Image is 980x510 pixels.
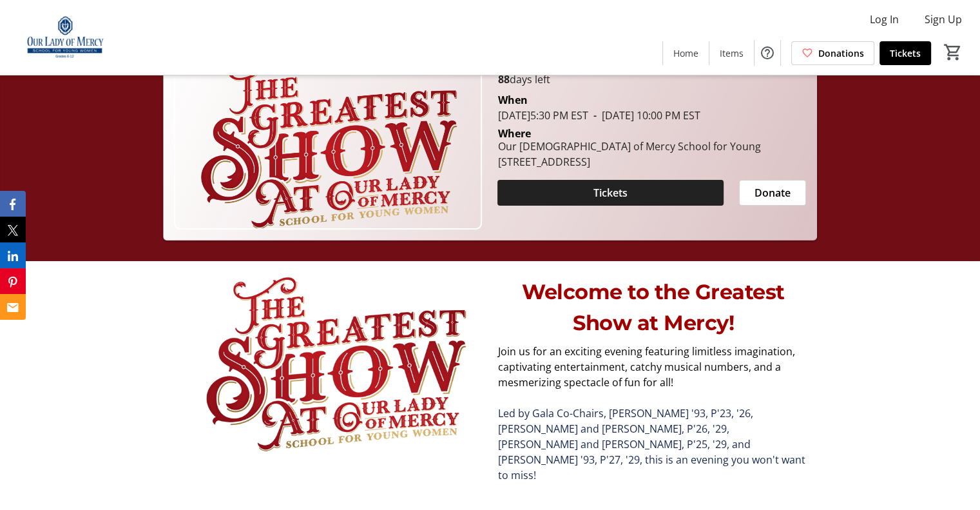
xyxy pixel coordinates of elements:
span: Tickets [890,46,921,60]
span: Led by Gala Co-Chairs, [PERSON_NAME] '93, P'23, '26, [PERSON_NAME] and [PERSON_NAME], P'26, '29, ... [498,406,805,482]
span: Join us for an exciting evening featuring limitless imagination, captivating entertainment, catch... [498,344,795,389]
span: [DATE] 10:00 PM EST [588,108,700,123]
span: Log In [870,12,899,27]
button: Tickets [497,180,723,206]
span: Tickets [593,185,628,201]
div: When [497,92,527,108]
div: Our [DEMOGRAPHIC_DATA] of Mercy School for Young [497,139,760,154]
span: Sign Up [925,12,962,27]
span: Welcome to the Greatest Show at Mercy! [522,279,785,335]
button: Log In [860,9,909,30]
img: undefined [171,277,483,452]
img: Campaign CTA Media Photo [174,56,482,230]
button: Help [754,40,780,66]
img: Our Lady of Mercy School for Young Women's Logo [8,5,122,70]
span: [DATE] 5:30 PM EST [497,108,588,123]
span: Home [673,46,698,60]
a: Items [709,41,754,65]
p: days left [497,72,805,87]
button: Sign Up [914,9,972,30]
span: Donate [754,185,791,201]
span: - [588,108,601,123]
a: Home [663,41,709,65]
span: Items [720,46,744,60]
button: Cart [941,41,965,64]
a: Tickets [879,41,931,65]
a: Donations [791,41,874,65]
button: Donate [739,180,806,206]
div: Where [497,128,530,139]
span: 88 [497,72,509,86]
div: [STREET_ADDRESS] [497,154,760,170]
span: Donations [818,46,864,60]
